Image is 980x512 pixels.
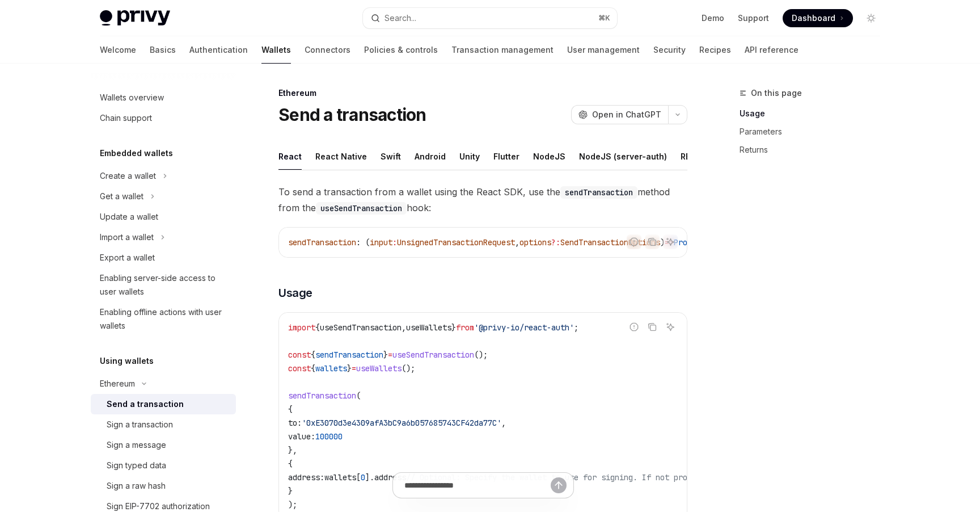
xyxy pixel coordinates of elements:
[100,251,155,265] div: Export a wallet
[100,305,229,333] div: Enabling offline actions with user wallets
[100,10,170,26] img: light logo
[347,363,352,373] span: }
[315,322,320,333] span: {
[100,146,173,160] h5: Embedded wallets
[451,36,554,64] a: Transaction management
[288,418,302,428] span: to:
[392,237,397,247] span: :
[653,36,686,64] a: Security
[406,322,451,333] span: useWallets
[316,202,407,215] code: useSendTransaction
[356,363,402,373] span: useWallets
[515,237,519,247] span: ,
[91,435,236,455] a: Sign a message
[288,445,297,455] span: },
[288,237,356,247] span: sendTransaction
[663,234,678,249] button: Ask AI
[415,143,446,170] div: Android
[501,418,506,428] span: ,
[107,418,173,431] div: Sign a transaction
[364,36,438,64] a: Policies & controls
[551,237,560,247] span: ?:
[91,186,236,207] button: Toggle Get a wallet section
[551,477,567,493] button: Send message
[388,350,392,360] span: =
[474,350,488,360] span: ();
[579,143,667,170] div: NodeJS (server-auth)
[91,302,236,336] a: Enabling offline actions with user wallets
[100,377,135,391] div: Ethereum
[681,143,716,170] div: REST API
[451,322,456,333] span: }
[278,87,687,99] div: Ethereum
[91,166,236,186] button: Toggle Create a wallet section
[574,322,578,333] span: ;
[107,438,166,452] div: Sign a message
[645,320,660,334] button: Copy the contents from the code block
[740,123,889,141] a: Parameters
[107,397,184,411] div: Send a transaction
[740,141,889,159] a: Returns
[91,247,236,268] a: Export a wallet
[311,363,315,373] span: {
[385,11,416,25] div: Search...
[91,227,236,247] button: Toggle Import a wallet section
[751,86,802,100] span: On this page
[592,109,661,120] span: Open in ChatGPT
[533,143,565,170] div: NodeJS
[100,190,143,203] div: Get a wallet
[370,237,392,247] span: input
[571,105,668,124] button: Open in ChatGPT
[493,143,519,170] div: Flutter
[383,350,388,360] span: }
[456,322,474,333] span: from
[189,36,248,64] a: Authentication
[392,350,474,360] span: useSendTransaction
[315,431,343,442] span: 100000
[288,322,315,333] span: import
[91,394,236,414] a: Send a transaction
[356,391,361,401] span: (
[660,237,665,247] span: )
[402,322,406,333] span: ,
[315,350,383,360] span: sendTransaction
[745,36,799,64] a: API reference
[91,108,236,128] a: Chain support
[288,404,293,414] span: {
[305,36,350,64] a: Connectors
[278,285,312,301] span: Usage
[278,184,687,216] span: To send a transaction from a wallet using the React SDK, use the method from the hook:
[560,186,637,199] code: sendTransaction
[302,418,501,428] span: '0xE3070d3e4309afA3bC9a6b057685743CF42da77C'
[91,87,236,108] a: Wallets overview
[397,237,515,247] span: UnsignedTransactionRequest
[288,459,293,469] span: {
[100,354,154,368] h5: Using wallets
[91,455,236,476] a: Sign typed data
[315,143,367,170] div: React Native
[261,36,291,64] a: Wallets
[598,14,610,23] span: ⌘ K
[150,36,176,64] a: Basics
[363,8,617,28] button: Open search
[627,320,641,334] button: Report incorrect code
[100,111,152,125] div: Chain support
[699,36,731,64] a: Recipes
[663,320,678,334] button: Ask AI
[352,363,356,373] span: =
[100,91,164,104] div: Wallets overview
[288,391,356,401] span: sendTransaction
[91,207,236,227] a: Update a wallet
[100,169,156,183] div: Create a wallet
[792,12,835,24] span: Dashboard
[107,459,166,472] div: Sign typed data
[519,237,551,247] span: options
[91,268,236,302] a: Enabling server-side access to user wallets
[107,479,166,493] div: Sign a raw hash
[91,476,236,496] a: Sign a raw hash
[315,363,347,373] span: wallets
[404,473,551,498] input: Ask a question...
[560,237,660,247] span: SendTransactionOptions
[459,143,480,170] div: Unity
[91,373,236,394] button: Toggle Ethereum section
